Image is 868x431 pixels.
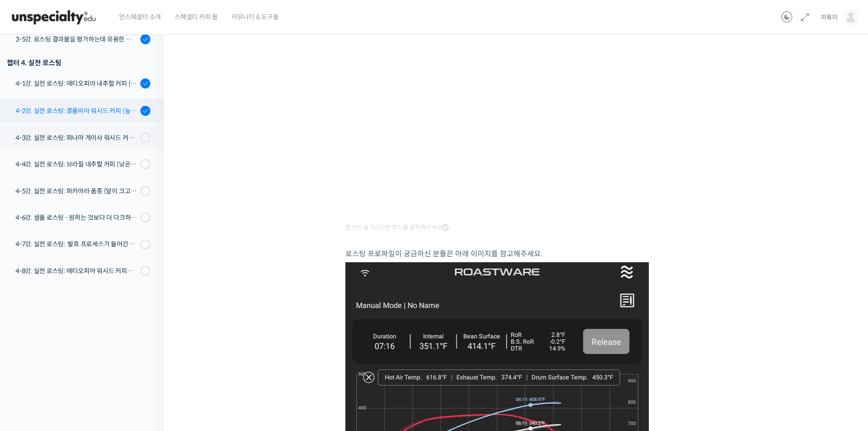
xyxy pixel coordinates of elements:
[60,289,118,312] a: 대화
[15,159,138,169] div: 4-4강. 실전 로스팅: 브라질 내추럴 커피 (낮은 고도에서 재배되어 당분과 밀도가 낮은 경우)
[821,13,838,21] span: 끼룩이
[15,239,138,249] div: 4-7강. 실전 로스팅: 발효 프로세스가 들어간 커피를 필터용으로 로스팅 할 때
[7,57,150,69] div: 챕터 4. 실전 로스팅
[118,289,175,312] a: 설정
[141,303,152,310] span: 설정
[345,248,692,260] p: 로스팅 프로파일이 궁금하신 분들은 아래 이미지를 참고해주세요.
[345,224,448,231] span: 영상이 끊기신다면 여기를 클릭해주세요
[15,133,138,143] div: 4-3강. 실전 로스팅: 파나마 게이샤 워시드 커피 (플레이버 프로파일이 로스팅하기 까다로운 경우)
[15,106,138,116] div: 4-2강. 실전 로스팅: 콜롬비아 워시드 커피 (높은 밀도와 수분율 때문에 1차 크랙에서 많은 수분을 방출하는 경우)
[29,303,34,310] span: 홈
[15,186,138,196] div: 4-5강. 실전 로스팅: 파카마라 품종 (알이 크고 산지에서 건조가 고르게 되기 힘든 경우)
[15,34,138,44] div: 3-5강. 로스팅 결과물을 평가하는데 유용한 팁들 - 연수를 활용한 커핑, 커핑용 분쇄도 찾기, 로스트 레벨에 따른 QC 등
[15,78,138,88] div: 4-1강. 실전 로스팅: 에티오피아 내추럴 커피 (당분이 많이 포함되어 있고 색이 고르지 않은 경우)
[3,289,60,312] a: 홈
[83,303,94,311] span: 대화
[15,213,138,223] div: 4-6강. 샘플 로스팅 - 원하는 것보다 더 다크하게 로스팅 하는 이유
[15,266,138,276] div: 4-8강. 실전 로스팅: 에티오피아 워시드 커피를 에스프레소용으로 로스팅 할 때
